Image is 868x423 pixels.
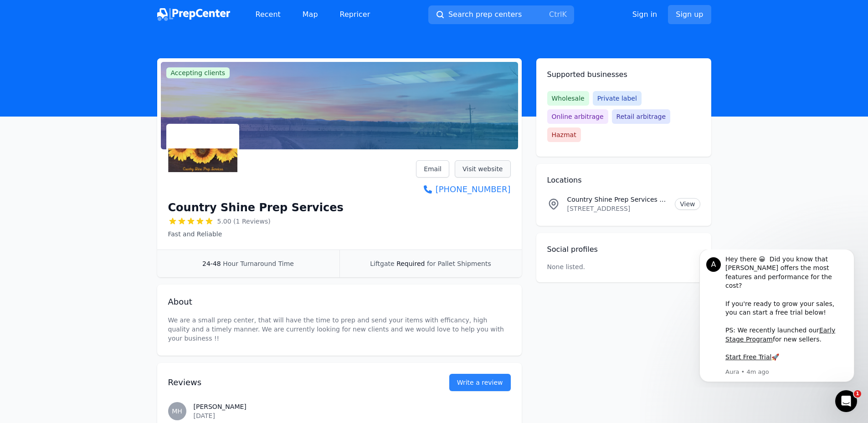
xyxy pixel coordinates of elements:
span: Hazmat [547,127,581,142]
span: Search prep centers [448,9,522,20]
span: Retail arbitrage [612,109,670,124]
iframe: Intercom live chat [835,390,857,412]
h2: Reviews [168,376,420,389]
a: Sign in [632,9,657,20]
a: Map [295,5,325,24]
a: Write a review [449,374,511,391]
span: Accepting clients [166,67,230,78]
img: Country Shine Prep Services [168,126,237,195]
h2: Supported businesses [547,69,700,80]
kbd: K [562,10,567,19]
span: MH [172,408,182,414]
span: Online arbitrage [547,109,608,124]
span: Private label [593,91,642,106]
h2: Locations [547,175,700,186]
img: PrepCenter [157,8,230,21]
a: Visit website [455,160,511,178]
p: [STREET_ADDRESS] [567,204,668,213]
p: None listed. [547,262,586,271]
span: Wholesale [547,91,589,106]
a: Sign up [668,5,711,24]
div: Message content [40,5,162,117]
h3: [PERSON_NAME] [194,402,511,411]
div: Hey there 😀 Did you know that [PERSON_NAME] offers the most features and performance for the cost... [40,5,162,112]
b: 🚀 [86,104,93,111]
span: 1 [854,390,861,398]
span: 5.00 (1 Reviews) [217,217,271,226]
a: [PHONE_NUMBER] [416,183,510,196]
span: Hour Turnaround Time [223,260,294,267]
span: for Pallet Shipments [427,260,491,267]
a: Email [416,160,449,178]
a: View [675,198,700,210]
kbd: Ctrl [549,10,562,19]
a: Recent [248,5,288,24]
div: Profile image for Aura [21,8,35,22]
a: Start Free Trial [40,104,86,111]
button: Search prep centersCtrlK [428,5,574,24]
p: We are a small prep center, that will have the time to prep and send your items with efficancy, h... [168,316,511,343]
h2: About [168,296,511,308]
h1: Country Shine Prep Services [168,200,344,215]
p: Message from Aura, sent 4m ago [40,118,162,127]
a: Repricer [333,5,378,24]
h2: Social profiles [547,244,700,255]
span: Required [396,260,425,267]
p: Country Shine Prep Services Location [567,195,668,204]
p: Fast and Reliable [168,229,344,239]
iframe: Intercom notifications message [686,250,868,387]
span: 24-48 [202,260,221,267]
span: Liftgate [370,260,394,267]
time: [DATE] [194,412,215,419]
